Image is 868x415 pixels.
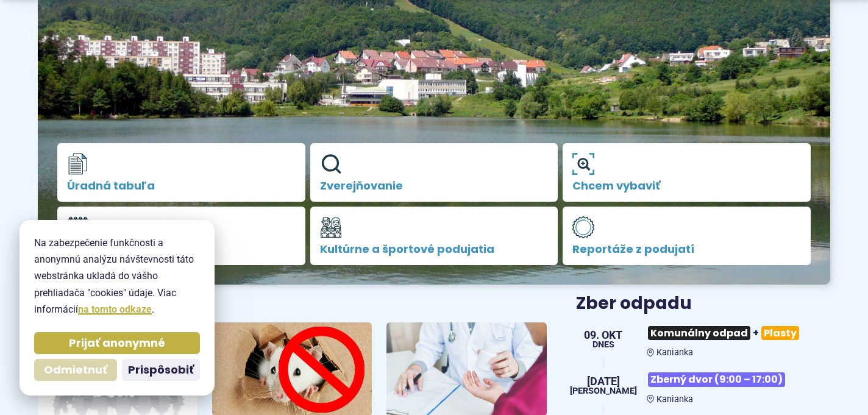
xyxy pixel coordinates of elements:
a: Chcem vybaviť [563,143,811,202]
span: [PERSON_NAME] [570,387,637,395]
a: Zverejňovanie [310,143,558,202]
span: Úradná tabuľa [67,180,296,192]
span: Chcem vybaviť [572,180,801,192]
span: Plasty [761,326,799,340]
h3: Zber odpadu [576,294,830,313]
a: Zberný dvor (9:00 – 17:00) Kanianka [DATE] [PERSON_NAME] [576,367,830,404]
span: Kultúrne a športové podujatia [320,243,549,255]
span: Zberný dvor (9:00 – 17:00) [648,372,785,386]
button: Prispôsobiť [122,359,200,381]
span: Prijať anonymné [69,336,165,350]
h3: + [647,321,830,345]
a: Reportáže z podujatí [563,207,811,265]
button: Odmietnuť [34,359,117,381]
span: Kanianka [656,347,693,358]
span: 09. okt [584,330,622,341]
a: Kultúrne a športové podujatia [310,207,558,265]
span: Zverejňovanie [320,180,549,192]
button: Prijať anonymné [34,332,200,354]
span: Dnes [584,341,622,349]
span: Odmietnuť [44,363,107,377]
span: [DATE] [570,376,637,387]
span: Komunálny odpad [648,326,750,340]
p: Na zabezpečenie funkčnosti a anonymnú analýzu návštevnosti táto webstránka ukladá do vášho prehli... [34,235,200,317]
span: Kanianka [656,394,693,405]
a: Obecný rozhlas [57,207,305,265]
a: Úradná tabuľa [57,143,305,202]
span: Reportáže z podujatí [572,243,801,255]
span: Prispôsobiť [128,363,194,377]
a: Komunálny odpad+Plasty Kanianka 09. okt Dnes [576,321,830,358]
a: na tomto odkaze [78,303,152,315]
